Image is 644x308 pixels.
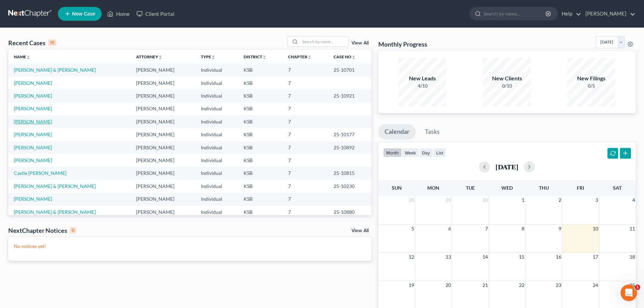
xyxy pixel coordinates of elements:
span: 20 [445,281,452,289]
a: Nameunfold_more [14,54,30,59]
td: KSB [238,128,283,141]
span: 19 [408,281,415,289]
button: week [402,148,419,157]
span: 23 [555,281,562,289]
td: Individual [195,63,238,76]
span: 18 [629,253,636,261]
td: Individual [195,180,238,192]
i: unfold_more [26,55,30,59]
div: New Leads [398,74,447,82]
span: 11 [629,225,636,233]
td: [PERSON_NAME] [131,206,195,218]
span: 9 [558,225,562,233]
span: 25 [629,281,636,289]
td: KSB [238,115,283,128]
div: NextChapter Notices [8,226,76,235]
td: Individual [195,89,238,102]
span: 2 [558,196,562,204]
span: Wed [501,185,513,191]
td: KSB [238,206,283,218]
td: [PERSON_NAME] [131,128,195,141]
td: [PERSON_NAME] [131,154,195,167]
span: 21 [482,281,489,289]
a: [PERSON_NAME] & [PERSON_NAME] [14,67,96,73]
td: KSB [238,167,283,180]
a: [PERSON_NAME] [14,157,52,163]
a: [PERSON_NAME] [14,80,52,86]
td: Individual [195,193,238,206]
button: month [383,148,402,157]
td: Individual [195,115,238,128]
iframe: Intercom live chat [621,285,637,301]
td: [PERSON_NAME] [131,141,195,154]
td: 7 [283,141,328,154]
span: 15 [518,253,525,261]
td: 25-10701 [328,63,371,76]
span: Fri [577,185,584,191]
a: Calendar [378,124,416,139]
td: 7 [283,193,328,206]
td: Individual [195,206,238,218]
span: 5 [411,225,415,233]
td: KSB [238,180,283,192]
td: 7 [283,206,328,218]
td: KSB [238,89,283,102]
a: Castle [PERSON_NAME] [14,170,67,176]
span: Mon [427,185,439,191]
i: unfold_more [211,55,215,59]
td: KSB [238,141,283,154]
span: 24 [592,281,599,289]
div: 4/10 [398,82,447,89]
td: [PERSON_NAME] [131,193,195,206]
td: Individual [195,128,238,141]
td: [PERSON_NAME] [131,77,195,89]
a: Chapterunfold_more [288,54,311,59]
td: 25-10892 [328,141,371,154]
td: Individual [195,154,238,167]
a: Client Portal [133,8,178,20]
a: Typeunfold_more [201,54,215,59]
div: New Clients [483,74,531,82]
input: Search by name... [483,7,546,20]
span: 14 [482,253,489,261]
td: [PERSON_NAME] [131,115,195,128]
a: Attorneyunfold_more [136,54,162,59]
span: 1 [635,285,640,290]
a: [PERSON_NAME] [14,119,52,125]
td: 7 [283,154,328,167]
a: [PERSON_NAME] [14,106,52,111]
i: unfold_more [307,55,311,59]
td: KSB [238,154,283,167]
input: Search by name... [300,37,348,47]
td: [PERSON_NAME] [131,102,195,115]
td: KSB [238,102,283,115]
span: 29 [445,196,452,204]
p: No notices yet! [14,243,366,250]
span: 13 [445,253,452,261]
i: unfold_more [262,55,266,59]
td: 25-10177 [328,128,371,141]
td: [PERSON_NAME] [131,89,195,102]
span: 7 [484,225,489,233]
span: Sat [613,185,622,191]
h3: Monthly Progress [378,40,427,48]
div: 0/5 [567,82,615,89]
div: Recent Cases [8,39,56,47]
td: 25-10880 [328,206,371,218]
span: Sun [392,185,402,191]
a: [PERSON_NAME] & [PERSON_NAME] [14,209,96,215]
span: Tue [466,185,475,191]
span: 12 [408,253,415,261]
td: KSB [238,193,283,206]
td: 7 [283,102,328,115]
h2: [DATE] [495,163,518,170]
a: Districtunfold_more [244,54,266,59]
td: 25-10921 [328,89,371,102]
a: Home [104,8,133,20]
div: 15 [48,40,56,46]
a: Tasks [419,124,446,139]
a: [PERSON_NAME] [14,196,52,202]
td: 25-10815 [328,167,371,180]
span: 8 [521,225,525,233]
i: unfold_more [351,55,356,59]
